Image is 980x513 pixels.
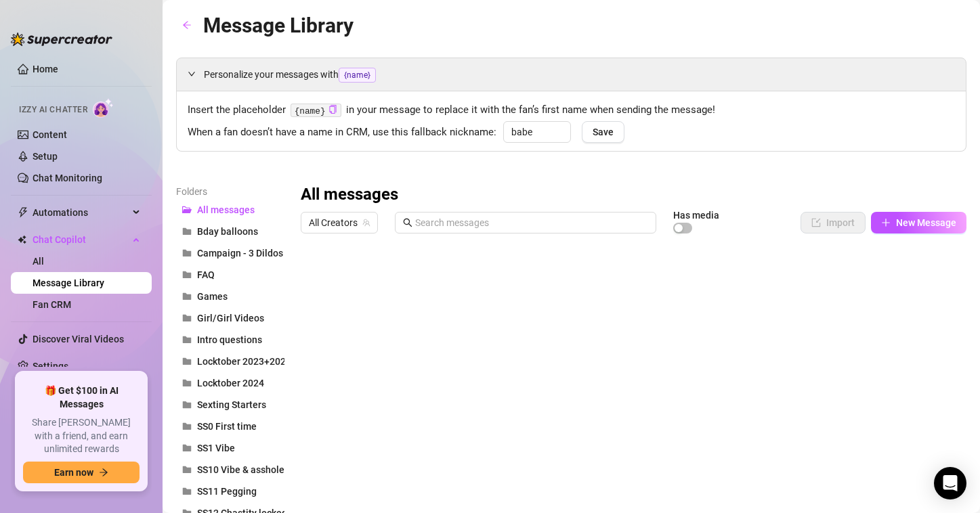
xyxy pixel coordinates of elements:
[197,269,215,280] span: FAQ
[176,459,284,481] button: SS10 Vibe & asshole
[301,184,398,206] h3: All messages
[176,416,284,437] button: SS0 First time
[403,218,412,227] span: search
[182,357,192,366] span: folder
[182,313,192,323] span: folder
[19,104,87,116] span: Izzy AI Chatter
[328,105,337,114] span: copy
[182,20,192,30] span: arrow-left
[33,334,124,344] a: Discover Viral Videos
[197,248,283,259] span: Campaign - 3 Dildos
[54,467,93,478] span: Earn now
[197,464,284,475] span: SS10 Vibe & asshole
[33,129,67,140] a: Content
[23,384,140,411] span: 🎁 Get $100 in AI Messages
[177,58,966,91] div: Personalize your messages with{name}
[93,98,114,118] img: AI Chatter
[182,422,192,431] span: folder
[176,264,284,286] button: FAQ
[23,416,140,456] span: Share [PERSON_NAME] with a friend, and earn unlimited rewards
[328,105,337,115] button: Click to Copy
[339,68,376,83] span: {name}
[362,219,370,227] span: team
[176,437,284,459] button: SS1 Vibe
[197,291,228,302] span: Games
[33,64,58,74] a: Home
[182,378,192,388] span: folder
[203,9,354,41] article: Message Library
[182,248,192,258] span: folder
[176,351,284,372] button: Locktober 2023+2025
[33,173,102,183] a: Chat Monitoring
[182,465,192,474] span: folder
[182,227,192,236] span: folder
[896,217,956,228] span: New Message
[934,467,966,499] div: Open Intercom Messenger
[182,270,192,280] span: folder
[673,211,719,219] article: Has media
[197,226,258,237] span: Bday balloons
[582,121,624,143] button: Save
[33,256,44,267] a: All
[176,329,284,351] button: Intro questions
[182,205,192,215] span: folder-open
[18,207,28,218] span: thunderbolt
[176,394,284,416] button: Sexting Starters
[33,277,104,288] a: Message Library
[291,104,341,118] code: {name}
[182,292,192,301] span: folder
[188,102,955,118] span: Insert the placeholder in your message to replace it with the fan’s first name when sending the m...
[33,361,68,372] a: Settings
[176,481,284,502] button: SS11 Pegging
[197,399,266,410] span: Sexting Starters
[197,334,262,345] span: Intro questions
[197,443,235,453] span: SS1 Vibe
[197,421,257,432] span: SS0 First time
[204,67,955,83] span: Personalize your messages with
[801,212,866,233] button: Import
[182,487,192,496] span: folder
[176,286,284,307] button: Games
[415,215,648,230] input: Search messages
[197,204,255,215] span: All messages
[593,127,614,137] span: Save
[18,235,26,244] img: Chat Copilot
[99,468,108,477] span: arrow-right
[871,212,966,233] button: New Message
[33,299,71,310] a: Fan CRM
[176,307,284,329] button: Girl/Girl Videos
[188,125,496,141] span: When a fan doesn’t have a name in CRM, use this fallback nickname:
[309,213,370,233] span: All Creators
[176,221,284,242] button: Bday balloons
[881,218,891,227] span: plus
[182,400,192,409] span: folder
[197,313,264,324] span: Girl/Girl Videos
[23,462,140,483] button: Earn nowarrow-right
[176,372,284,394] button: Locktober 2024
[33,202,129,223] span: Automations
[176,242,284,264] button: Campaign - 3 Dildos
[176,199,284,221] button: All messages
[197,486,257,497] span: SS11 Pegging
[182,335,192,344] span: folder
[11,32,112,46] img: logo-BBDzfeDw.svg
[176,184,284,199] article: Folders
[197,356,291,367] span: Locktober 2023+2025
[182,443,192,453] span: folder
[188,70,196,78] span: expanded
[33,229,129,250] span: Chat Copilot
[33,151,58,162] a: Setup
[197,378,264,388] span: Locktober 2024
